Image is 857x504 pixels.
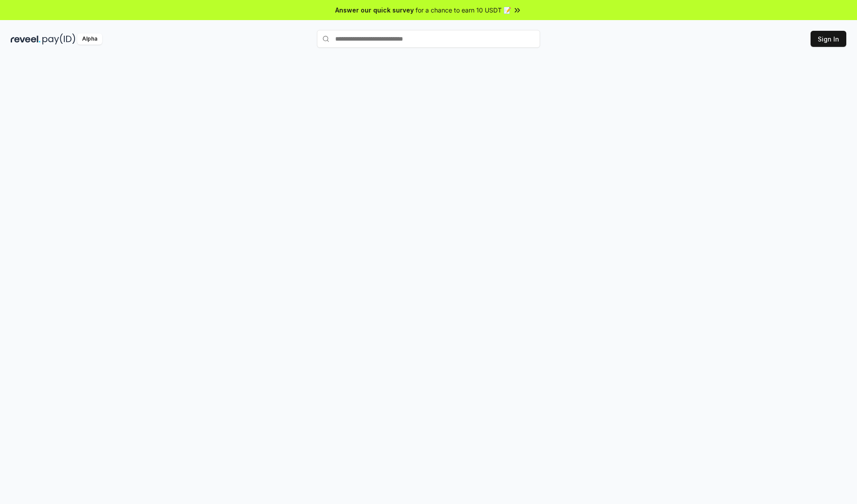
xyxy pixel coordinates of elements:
img: pay_id [42,33,75,45]
img: reveel_dark [11,33,41,45]
span: Answer our quick survey [335,5,414,15]
button: Sign In [811,31,846,47]
div: Alpha [77,33,102,45]
span: for a chance to earn 10 USDT 📝 [416,5,511,15]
